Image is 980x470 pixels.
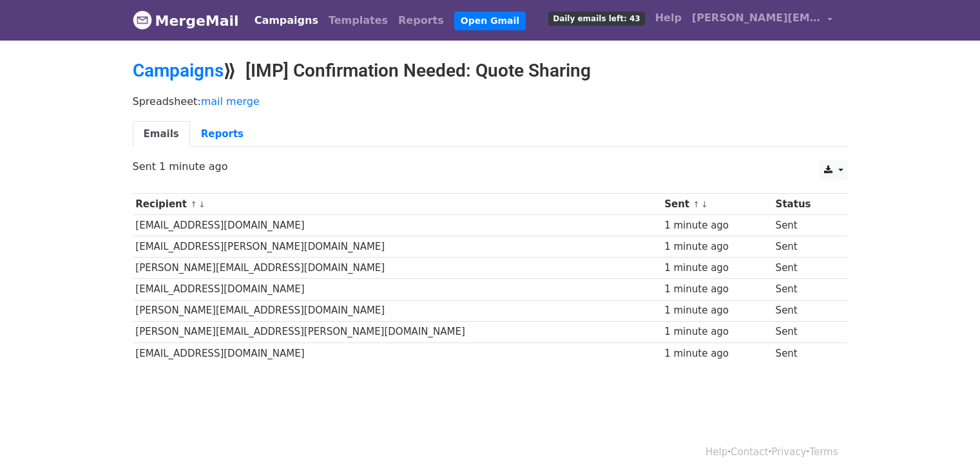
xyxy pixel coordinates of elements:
[664,261,769,276] div: 1 minute ago
[701,200,708,209] a: ↓
[773,236,838,258] td: Sent
[773,279,838,300] td: Sent
[133,10,152,30] img: MergeMail logo
[133,343,662,364] td: [EMAIL_ADDRESS][DOMAIN_NAME]
[454,12,526,30] a: Open Gmail
[133,258,662,279] td: [PERSON_NAME][EMAIL_ADDRESS][DOMAIN_NAME]
[692,10,821,26] span: [PERSON_NAME][EMAIL_ADDRESS][DOMAIN_NAME]
[543,5,649,31] a: Daily emails left: 43
[133,60,224,81] a: Campaigns
[133,60,848,82] h2: ⟫ [IMP] Confirmation Needed: Quote Sharing
[133,321,662,343] td: [PERSON_NAME][EMAIL_ADDRESS][PERSON_NAME][DOMAIN_NAME]
[190,200,197,209] a: ↑
[323,8,393,33] a: Templates
[661,194,772,215] th: Sent
[133,300,662,321] td: [PERSON_NAME][EMAIL_ADDRESS][DOMAIN_NAME]
[687,5,838,35] a: [PERSON_NAME][EMAIL_ADDRESS][DOMAIN_NAME]
[773,194,838,215] th: Status
[773,300,838,321] td: Sent
[664,303,769,318] div: 1 minute ago
[731,446,768,458] a: Contact
[664,324,769,339] div: 1 minute ago
[809,446,838,458] a: Terms
[201,95,260,108] a: mail merge
[249,8,323,33] a: Campaigns
[133,194,662,215] th: Recipient
[133,236,662,258] td: [EMAIL_ADDRESS][PERSON_NAME][DOMAIN_NAME]
[773,321,838,343] td: Sent
[773,258,838,279] td: Sent
[133,121,190,147] a: Emails
[198,200,206,209] a: ↓
[393,8,449,33] a: Reports
[650,5,687,31] a: Help
[664,218,769,233] div: 1 minute ago
[664,282,769,297] div: 1 minute ago
[664,240,769,254] div: 1 minute ago
[133,160,848,173] p: Sent 1 minute ago
[133,7,239,34] a: MergeMail
[190,121,255,147] a: Reports
[771,446,806,458] a: Privacy
[133,95,848,108] p: Spreadsheet:
[133,215,662,236] td: [EMAIL_ADDRESS][DOMAIN_NAME]
[706,446,727,458] a: Help
[548,12,644,26] span: Daily emails left: 43
[773,215,838,236] td: Sent
[773,343,838,364] td: Sent
[664,346,769,361] div: 1 minute ago
[133,279,662,300] td: [EMAIL_ADDRESS][DOMAIN_NAME]
[693,200,700,209] a: ↑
